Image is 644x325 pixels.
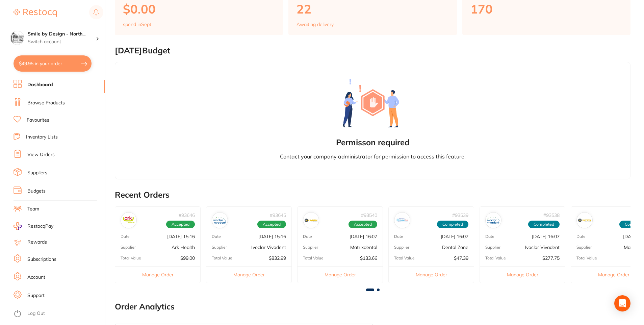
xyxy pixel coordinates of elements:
p: $832.99 [269,255,286,261]
a: Inventory Lists [26,134,58,141]
p: [DATE] 16:07 [350,234,377,239]
a: Log Out [27,310,45,317]
p: Supplier [303,245,318,250]
a: View Orders [27,151,55,158]
p: Date [485,234,494,239]
p: Supplier [394,245,409,250]
p: Dental Zone [442,245,468,250]
p: Supplier [121,245,136,250]
p: Total Value [303,256,324,260]
p: [DATE] 15:16 [167,234,195,239]
button: Log Out [14,308,103,319]
a: Account [27,274,45,281]
p: Supplier [576,245,592,250]
p: [DATE] 16:07 [532,234,560,239]
a: Suppliers [27,170,47,176]
button: Manage Order [115,266,200,283]
button: Manage Order [298,266,383,283]
a: Favourites [27,117,49,124]
a: Rewards [27,239,47,246]
p: Supplier [212,245,227,250]
p: # 93645 [270,212,286,218]
a: Browse Products [27,100,65,106]
a: Subscriptions [27,256,56,263]
a: Dashboard [27,81,53,88]
p: Date [303,234,312,239]
span: Accepted [257,221,286,228]
button: $49.95 in your order [14,55,92,72]
span: Accepted [349,221,377,228]
span: Completed [437,221,468,228]
p: $133.66 [360,255,377,261]
p: $277.75 [542,255,560,261]
p: Awaiting delivery [297,22,334,27]
p: Contact your company administrator for permission to access this feature. [280,153,466,160]
p: 170 [470,2,622,16]
span: Completed [528,221,560,228]
p: $99.00 [180,255,195,261]
h2: [DATE] Budget [115,46,630,55]
img: Ivoclar Vivadent [213,214,226,227]
p: 22 [297,2,448,16]
span: Accepted [166,221,195,228]
p: Date [576,234,586,239]
p: Date [394,234,403,239]
p: Total Value [121,256,141,260]
button: Manage Order [206,266,291,283]
p: # 93646 [179,212,195,218]
p: Ivoclar Vivadent [525,245,560,250]
p: Switch account [28,39,96,45]
p: Ivoclar Vivadent [251,245,286,250]
a: Restocq Logo [14,5,57,21]
p: [DATE] 16:07 [441,234,468,239]
p: Total Value [576,256,597,260]
a: Budgets [27,188,46,195]
a: Support [27,292,45,299]
button: Manage Order [480,266,565,283]
p: Total Value [394,256,415,260]
a: Team [27,206,39,212]
h2: Order Analytics [115,302,630,311]
img: Ark Health [122,214,135,227]
div: Open Intercom Messenger [614,295,630,311]
h2: Recent Orders [115,190,630,200]
img: Matrixdental [305,214,317,227]
p: # 93540 [361,212,377,218]
p: Total Value [212,256,232,260]
img: Ivoclar Vivadent [487,214,500,227]
p: Date [121,234,130,239]
img: Dental Zone [396,214,409,227]
h2: Permisson required [336,138,410,147]
p: [DATE] 15:16 [258,234,286,239]
p: Supplier [485,245,500,250]
span: RestocqPay [27,223,53,230]
p: spend in Sept [123,22,151,27]
p: Ark Health [172,245,195,250]
p: $47.39 [454,255,468,261]
p: $0.00 [123,2,275,16]
a: RestocqPay [14,222,53,230]
p: # 93539 [452,212,468,218]
img: Restocq Logo [14,9,57,17]
h4: Smile by Design - North Sydney [28,31,96,37]
p: Matrixdental [350,245,377,250]
p: Date [212,234,221,239]
img: Matrixdental [578,214,591,227]
button: Manage Order [389,266,474,283]
p: Total Value [485,256,506,260]
img: RestocqPay [14,222,22,230]
img: Smile by Design - North Sydney [10,31,24,45]
p: # 93538 [543,212,560,218]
